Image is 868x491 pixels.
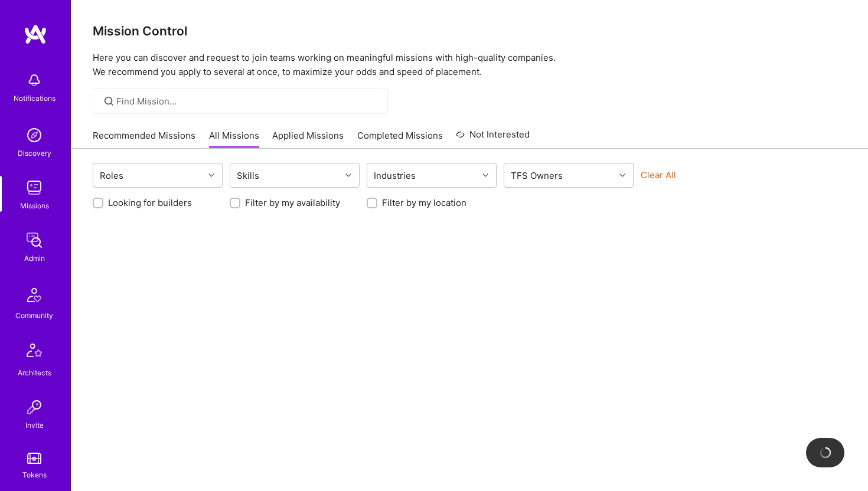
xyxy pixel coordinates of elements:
[357,129,443,149] a: Completed Missions
[245,197,340,209] label: Filter by my availability
[22,228,46,252] img: admin teamwork
[482,172,488,178] i: icon Chevron
[97,167,126,184] div: Roles
[456,127,530,149] a: Not Interested
[382,197,466,209] label: Filter by my location
[102,94,116,108] i: icon SearchGrey
[18,366,51,379] div: Architects
[93,24,847,38] h3: Mission Control
[22,68,46,92] img: bell
[25,419,44,431] div: Invite
[27,453,41,464] img: tokens
[24,252,45,264] div: Admin
[22,395,46,419] img: Invite
[24,24,47,45] img: logo
[22,469,47,481] div: Tokens
[20,338,48,366] img: Architects
[18,147,51,159] div: Discovery
[209,129,259,149] a: All Missions
[93,129,195,149] a: Recommended Missions
[15,309,53,322] div: Community
[116,95,379,107] input: Find Mission...
[345,172,351,178] i: icon Chevron
[14,92,56,104] div: Notifications
[234,167,262,184] div: Skills
[508,167,566,184] div: TFS Owners
[93,51,847,79] p: Here you can discover and request to join teams working on meaningful missions with high-quality ...
[20,281,48,309] img: Community
[22,176,46,199] img: teamwork
[371,167,419,184] div: Industries
[108,197,192,209] label: Looking for builders
[641,169,676,181] button: Clear All
[817,444,833,460] img: loading
[272,129,344,149] a: Applied Missions
[22,123,46,147] img: discovery
[208,172,214,178] i: icon Chevron
[619,172,625,178] i: icon Chevron
[20,199,49,212] div: Missions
